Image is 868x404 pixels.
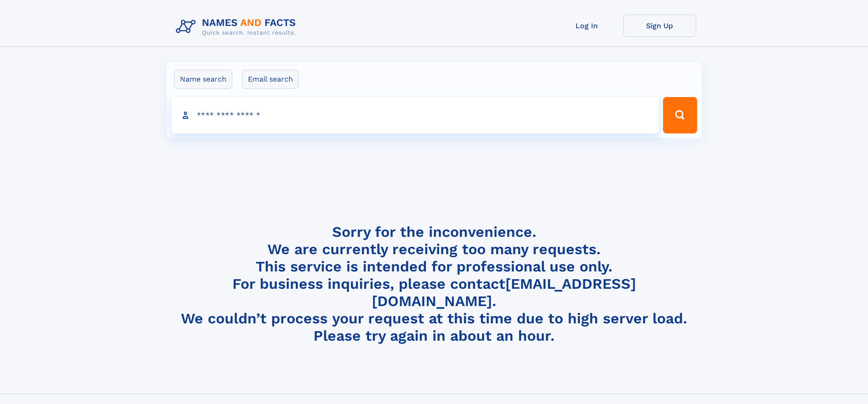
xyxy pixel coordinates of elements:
[171,97,659,133] input: search input
[172,223,696,345] h4: Sorry for the inconvenience. We are currently receiving too many requests. This service is intend...
[174,70,232,89] label: Name search
[242,70,299,89] label: Email search
[550,15,623,37] a: Log In
[663,97,697,133] button: Search Button
[372,275,636,310] a: [EMAIL_ADDRESS][DOMAIN_NAME]
[172,15,303,39] img: Logo Names and Facts
[623,15,696,37] a: Sign Up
